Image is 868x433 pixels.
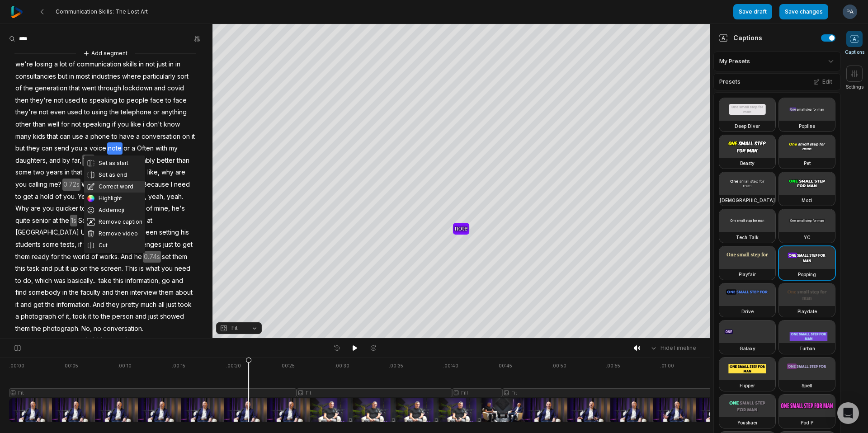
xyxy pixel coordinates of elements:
[177,299,193,311] span: took
[76,58,122,71] span: communication
[719,33,762,42] div: Captions
[68,82,81,94] span: that
[102,323,144,335] span: conversation.
[84,193,145,204] button: Highlight
[181,131,191,143] span: on
[136,142,155,155] span: Often
[60,239,77,251] span: tests,
[31,251,50,263] span: ready
[846,84,863,90] span: Settings
[161,275,171,287] span: go
[166,82,185,94] span: covid
[59,131,71,143] span: can
[90,131,111,143] span: phone
[845,31,864,56] button: Captions
[107,142,123,155] span: note
[34,191,39,203] span: a
[131,142,136,155] span: a
[30,202,42,215] span: are
[81,82,97,94] span: went
[81,94,89,107] span: to
[53,263,65,275] span: put
[89,263,100,275] span: the
[71,118,82,131] span: not
[44,299,56,311] span: the
[740,382,755,389] h3: Flipper
[38,106,49,118] span: not
[89,142,107,155] span: voice
[42,323,80,335] span: photograph.
[168,142,179,155] span: my
[14,166,33,179] span: some
[91,71,121,83] span: industries
[14,94,29,107] span: then
[130,118,142,131] span: like
[113,275,124,287] span: this
[20,311,57,323] span: photograph
[89,94,118,107] span: speaking
[149,94,165,107] span: face
[32,131,46,143] span: kids
[799,345,815,352] h3: Turban
[739,271,756,278] h3: Playfair
[71,155,82,167] span: far,
[176,71,189,83] span: sort
[48,155,61,167] span: and
[128,239,162,251] span: challenges
[34,275,53,287] span: which
[94,155,99,167] span: it
[41,142,53,155] span: can
[14,299,19,311] span: it
[135,131,141,143] span: a
[161,251,172,263] span: set
[14,58,34,71] span: we're
[134,311,147,323] span: and
[39,191,54,203] span: hold
[118,94,126,107] span: to
[170,179,173,191] span: I
[740,345,755,352] h3: Galaxy
[720,197,775,204] h3: [DEMOGRAPHIC_DATA]
[46,131,59,143] span: that
[53,58,59,71] span: a
[735,122,760,130] h3: Deep Diver
[77,215,100,227] span: School
[64,166,71,179] span: in
[56,8,148,15] span: Communication Skills: The Lost Art
[60,118,71,131] span: for
[87,194,95,202] img: color_wheel.png
[802,382,812,389] h3: Spell
[140,299,157,311] span: much
[80,179,98,191] span: What
[83,239,96,251] span: you
[127,155,156,167] span: probably
[171,275,184,287] span: and
[837,402,859,424] div: Open Intercom Messenger
[99,251,120,263] span: works.
[14,287,28,299] span: find
[29,94,53,107] span: they're
[804,160,811,167] h3: Pet
[61,251,72,263] span: the
[160,106,188,118] span: anything
[124,275,161,287] span: information,
[59,215,70,227] span: the
[32,118,47,131] span: than
[70,142,83,155] span: you
[14,311,20,323] span: a
[122,82,153,94] span: lockdown
[797,308,817,315] h3: Playdate
[175,166,186,179] span: are
[145,263,160,275] span: what
[83,166,107,179] span: regard,
[14,179,28,191] span: you
[75,71,91,83] span: most
[158,226,180,239] span: setting
[108,106,120,118] span: the
[172,251,188,263] span: them
[71,131,84,143] span: use
[174,263,191,275] span: need
[117,118,130,131] span: you
[176,155,190,167] span: than
[22,191,34,203] span: get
